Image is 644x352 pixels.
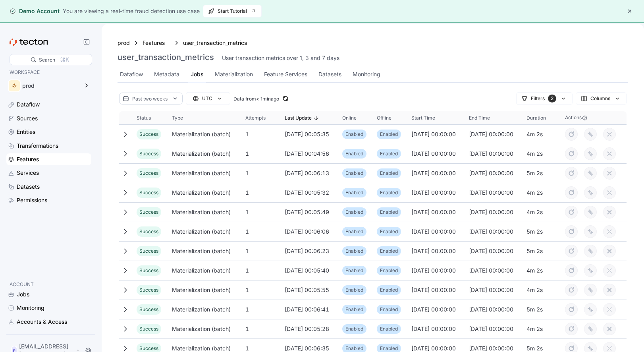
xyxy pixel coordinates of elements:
[6,316,91,328] a: Accounts & Access
[466,302,523,317] div: [DATE] 00:00:00
[408,165,466,181] div: [DATE] 00:00:00
[17,304,44,312] div: Monitoring
[6,126,91,138] a: Entities
[10,7,60,15] div: Demo Account
[17,290,29,299] div: Jobs
[380,267,398,275] p: Enabled
[169,146,243,162] div: Materialization (batch)
[603,147,616,160] button: cancel
[565,114,588,121] span: Actions
[63,7,200,15] div: You are viewing a real-time fraud detection use case
[565,225,578,238] button: retry
[466,263,523,279] div: [DATE] 00:00:00
[377,115,391,121] span: Offline
[242,263,282,279] div: 1
[6,153,91,165] a: Features
[282,112,339,124] button: Last Update
[139,248,158,254] span: Success
[242,165,282,181] div: 1
[565,167,578,180] button: retry
[523,302,561,317] div: 5m 2s
[408,146,466,162] div: [DATE] 00:00:00
[6,99,91,110] a: Dataflow
[6,140,91,152] a: Transformations
[17,155,39,164] div: Features
[516,92,573,105] button: Filters2
[242,282,282,298] div: 1
[584,245,597,257] button: overwrite
[169,165,243,181] div: Materialization (batch)
[576,92,627,105] button: Columns
[242,112,282,124] button: Attempts
[565,284,578,296] button: retry
[584,206,597,219] button: overwrite
[215,70,253,79] div: Materialization
[282,165,339,181] div: [DATE] 00:06:13
[137,115,151,121] span: Status
[203,5,262,17] a: Start Tutorial
[245,115,266,121] span: Attempts
[584,303,597,316] button: overwrite
[6,167,91,179] a: Services
[118,39,130,47] a: prod
[183,39,247,47] div: user_transaction_metrics
[345,150,363,158] p: Enabled
[345,325,363,333] p: Enabled
[169,302,243,317] div: Materialization (batch)
[590,95,610,103] div: Columns
[345,247,363,255] p: Enabled
[202,95,212,103] div: UTC
[523,204,561,220] div: 4m 2s
[565,264,578,277] button: retry
[22,83,79,89] div: prod
[282,224,339,240] div: [DATE] 00:06:06
[380,325,398,333] p: Enabled
[466,321,523,337] div: [DATE] 00:00:00
[17,317,67,326] div: Accounts & Access
[584,225,597,238] button: overwrite
[523,185,561,201] div: 4m 2s
[342,115,357,121] span: Online
[139,151,158,157] span: Success
[139,131,158,137] span: Success
[6,181,91,193] a: Datasets
[531,95,545,103] div: Filters
[345,130,363,138] p: Enabled
[523,112,561,124] button: Duration
[466,165,523,181] div: [DATE] 00:00:00
[565,186,578,199] button: retry
[169,243,243,259] div: Materialization (batch)
[345,189,363,197] p: Enabled
[603,206,616,219] button: cancel
[565,206,578,219] button: retry
[603,128,616,141] button: cancel
[408,302,466,317] div: [DATE] 00:00:00
[345,286,363,294] p: Enabled
[186,92,230,105] button: UTC
[380,130,398,138] p: Enabled
[345,306,363,313] p: Enabled
[345,267,363,275] p: Enabled
[380,208,398,216] p: Enabled
[603,225,616,238] button: cancel
[282,263,339,279] div: [DATE] 00:05:40
[242,243,282,259] div: 1
[584,167,597,180] button: overwrite
[603,323,616,335] button: cancel
[380,286,398,294] p: Enabled
[526,115,546,121] span: Duration
[139,326,158,332] span: Success
[411,115,435,121] span: Start Time
[264,70,307,79] div: Feature Services
[603,303,616,316] button: cancel
[345,169,363,177] p: Enabled
[523,165,561,181] div: 5m 2s
[380,228,398,236] p: Enabled
[565,303,578,316] button: retry
[132,95,170,103] div: Past two weeks
[565,128,578,141] button: retry
[523,243,561,259] div: 5m 2s
[565,323,578,335] button: retry
[282,204,339,220] div: [DATE] 00:05:49
[242,126,282,142] div: 1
